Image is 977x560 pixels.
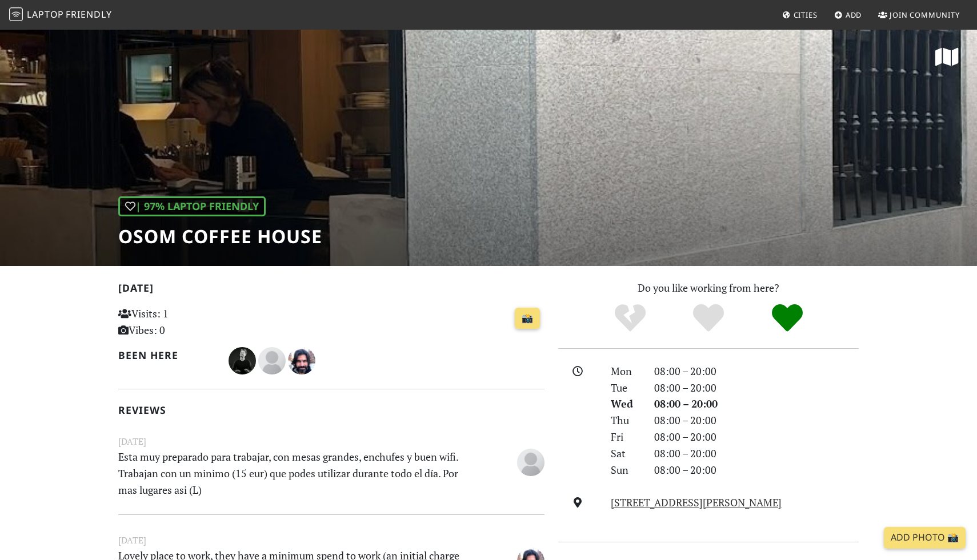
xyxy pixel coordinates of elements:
[9,7,23,21] img: LaptopFriendly
[647,462,866,478] div: 08:00 – 20:00
[604,462,647,478] div: Sun
[258,347,286,374] img: blank-535327c66bd565773addf3077783bbfce4b00ec00e9fd257753287c682c7fa38.png
[517,454,544,468] span: Joaquin Cahiza
[778,5,822,25] a: Cities
[647,380,866,396] div: 08:00 – 20:00
[669,303,748,334] div: Yes
[118,349,215,361] h2: Been here
[591,303,670,334] div: No
[647,429,866,445] div: 08:00 – 20:00
[258,353,288,366] span: Joaquin Cahiza
[647,445,866,462] div: 08:00 – 20:00
[846,10,862,20] span: Add
[558,280,859,296] p: Do you like working from here?
[604,363,647,380] div: Mon
[229,353,258,366] span: Vukasin Stancevic
[647,412,866,429] div: 08:00 – 20:00
[884,527,966,549] a: Add Photo 📸
[890,10,960,20] span: Join Community
[111,449,478,498] p: Esta muy preparado para trabajar, con mesas grandes, enchufes y buen wifi. Trabajan con un minimo...
[111,533,551,547] small: [DATE]
[515,308,540,329] a: 📸
[794,10,818,20] span: Cities
[604,396,647,412] div: Wed
[27,8,64,21] span: Laptop
[748,303,827,334] div: Definitely!
[611,495,782,509] a: [STREET_ADDRESS][PERSON_NAME]
[517,449,544,476] img: blank-535327c66bd565773addf3077783bbfce4b00ec00e9fd257753287c682c7fa38.png
[118,196,266,216] div: | 97% Laptop Friendly
[118,404,544,416] h2: Reviews
[604,380,647,396] div: Tue
[288,347,315,374] img: 4429-elan.jpg
[604,429,647,445] div: Fri
[604,412,647,429] div: Thu
[118,305,251,339] p: Visits: 1 Vibes: 0
[111,434,551,449] small: [DATE]
[874,5,964,25] a: Join Community
[66,8,111,21] span: Friendly
[288,353,315,366] span: Elan Dassani
[647,396,866,412] div: 08:00 – 20:00
[118,225,322,247] h1: Osom Coffee House
[9,5,112,25] a: LaptopFriendly LaptopFriendly
[647,363,866,380] div: 08:00 – 20:00
[830,5,867,25] a: Add
[604,445,647,462] div: Sat
[118,282,544,299] h2: [DATE]
[229,347,256,374] img: 4929-vukasin.jpg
